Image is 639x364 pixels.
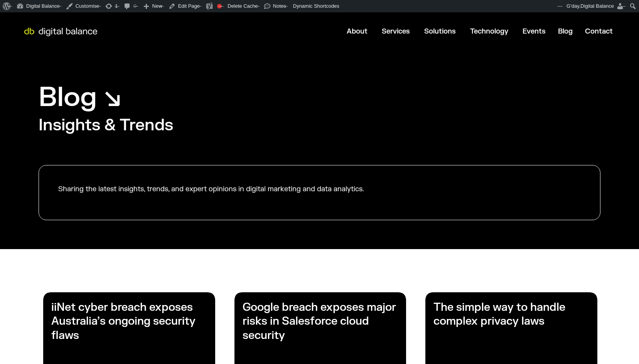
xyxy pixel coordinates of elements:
a: Contact [585,27,613,36]
img: Digital Balance logo [19,28,102,36]
nav: Menu [103,24,619,39]
h3: iiNet cyber breach exposes Australia’s ongoing security flaws [51,300,207,342]
div: Focus keyphrase not set [217,4,222,8]
h1: Blog ↘︎ [39,80,121,115]
p: Sharing the latest insights, trends, and expert opinions in digital marketing and data analytics. [58,185,364,194]
a: Solutions [424,27,456,36]
h3: The simple way to handle complex privacy laws [433,300,589,329]
a: About [347,27,368,36]
a: Services [382,27,410,36]
h2: Insights & Trends [39,115,219,136]
h3: Google breach exposes major risks in Salesforce cloud security [243,300,398,342]
span: Digital Balance [580,3,614,9]
div: Menu Toggle [103,24,619,39]
a: Technology [470,27,508,36]
a: Blog [558,27,573,36]
a: Events [523,27,546,36]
